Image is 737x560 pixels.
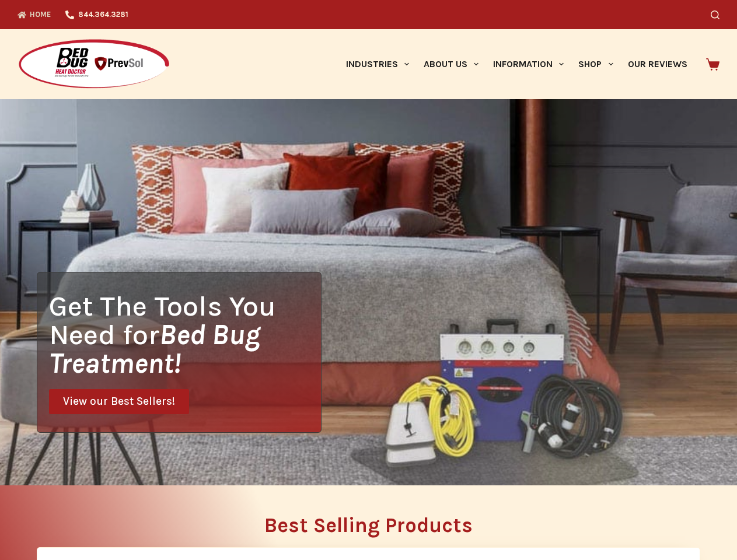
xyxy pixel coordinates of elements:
h2: Best Selling Products [37,515,700,535]
button: Search [711,10,719,19]
nav: Primary [338,29,694,99]
h1: Get The Tools You Need for [49,292,321,377]
a: Shop [571,29,620,99]
a: Industries [338,29,416,99]
a: Information [486,29,571,99]
span: View our Best Sellers! [63,396,175,407]
a: About Us [416,29,485,99]
a: Our Reviews [620,29,694,99]
i: Bed Bug Treatment! [49,318,260,380]
a: View our Best Sellers! [49,389,189,414]
img: Prevsol/Bed Bug Heat Doctor [18,38,170,90]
